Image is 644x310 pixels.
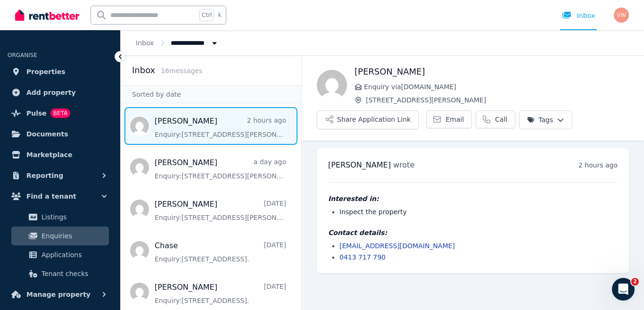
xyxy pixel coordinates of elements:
button: Find a tenant [8,187,113,206]
span: [STREET_ADDRESS][PERSON_NAME] [366,95,629,105]
a: Properties [8,62,113,81]
img: Joji Kubu [317,70,347,100]
a: Email [426,110,472,128]
span: BETA [50,109,70,118]
span: Reporting [26,170,63,181]
a: Documents [8,125,113,143]
a: 0413 717 790 [339,253,386,261]
img: Vincent Wang [614,8,629,23]
span: Properties [26,66,66,77]
span: Ctrl [199,9,214,21]
span: wrote [393,160,414,169]
a: Tenant checks [11,264,109,283]
span: Call [495,115,507,124]
a: Call [476,110,515,128]
span: Marketplace [26,149,72,160]
span: [PERSON_NAME] [328,160,391,169]
a: Inbox [136,39,154,47]
a: [PERSON_NAME]a day agoEnquiry:[STREET_ADDRESS][PERSON_NAME]. [155,157,286,181]
a: Chase[DATE]Enquiry:[STREET_ADDRESS]. [155,240,286,264]
nav: Breadcrumb [121,30,234,55]
a: PulseBETA [8,104,113,123]
span: Pulse [26,108,47,119]
button: Manage property [8,285,113,304]
span: 2 [631,278,639,285]
div: Inbox [562,11,595,20]
h1: [PERSON_NAME] [355,65,629,78]
h2: Inbox [132,64,155,77]
button: Reporting [8,166,113,185]
span: k [218,11,221,19]
a: [PERSON_NAME][DATE]Enquiry:[STREET_ADDRESS]. [155,282,286,305]
button: Tags [519,110,572,129]
a: [EMAIL_ADDRESS][DOMAIN_NAME] [339,242,455,250]
a: Enquiries [11,226,109,245]
a: [PERSON_NAME][DATE]Enquiry:[STREET_ADDRESS][PERSON_NAME]. [155,199,286,222]
h4: Interested in: [328,194,618,203]
span: Manage property [26,289,91,300]
h4: Contact details: [328,228,618,237]
a: Applications [11,245,109,264]
span: Enquiries [41,230,105,242]
span: Tenant checks [41,268,105,279]
button: Share Application Link [317,110,419,129]
span: Applications [41,249,105,260]
a: Add property [8,83,113,102]
a: Marketplace [8,145,113,164]
span: Find a tenant [26,191,76,202]
span: ORGANISE [8,52,37,59]
div: Sorted by date [121,85,301,103]
a: [PERSON_NAME]2 hours agoEnquiry:[STREET_ADDRESS][PERSON_NAME]. [155,116,286,139]
time: 2 hours ago [578,161,618,169]
span: Email [446,115,464,124]
span: Enquiry via [DOMAIN_NAME] [364,82,629,92]
span: Documents [26,128,68,140]
span: Listings [41,211,105,223]
span: Add property [26,87,76,98]
span: Tags [527,115,553,125]
iframe: Intercom live chat [612,278,635,301]
li: Inspect the property [339,207,618,217]
img: RentBetter [15,8,79,22]
a: Listings [11,208,109,226]
span: 16 message s [161,67,202,75]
